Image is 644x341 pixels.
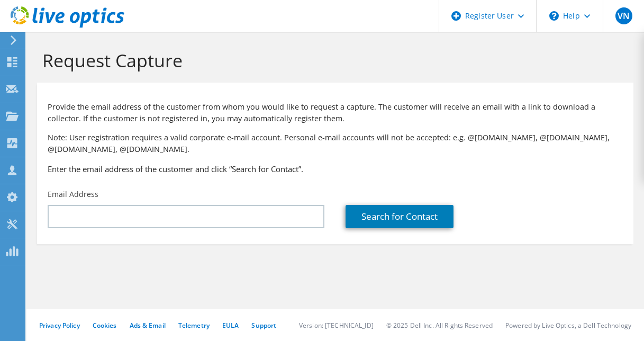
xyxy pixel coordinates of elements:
[130,321,166,330] a: Ads & Email
[48,189,98,200] label: Email Address
[549,11,559,21] svg: \n
[39,321,80,330] a: Privacy Policy
[251,321,276,330] a: Support
[222,321,239,330] a: EULA
[386,321,493,330] li: © 2025 Dell Inc. All Rights Reserved
[615,7,632,24] span: VN
[93,321,117,330] a: Cookies
[48,101,623,124] p: Provide the email address of the customer from whom you would like to request a capture. The cust...
[42,49,623,71] h1: Request Capture
[299,321,374,330] li: Version: [TECHNICAL_ID]
[48,163,623,175] h3: Enter the email address of the customer and click “Search for Contact”.
[505,321,631,330] li: Powered by Live Optics, a Dell Technology
[48,132,623,155] p: Note: User registration requires a valid corporate e-mail account. Personal e-mail accounts will ...
[346,205,453,228] a: Search for Contact
[178,321,210,330] a: Telemetry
